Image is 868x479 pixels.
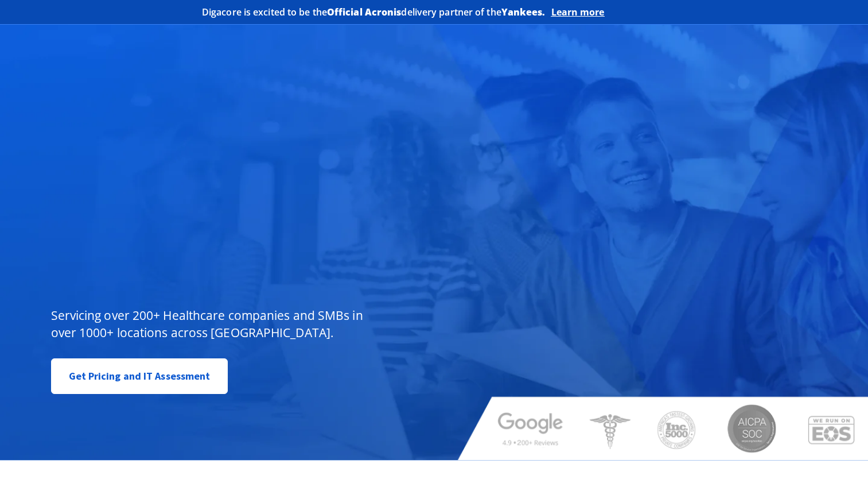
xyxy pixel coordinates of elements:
img: Acronis [610,3,667,20]
p: Servicing over 200+ Healthcare companies and SMBs in over 1000+ locations across [GEOGRAPHIC_DATA]. [51,307,372,341]
b: Yankees. [501,6,546,18]
span: Get Pricing and IT Assessment [69,365,211,388]
b: Official Acronis [327,6,402,18]
a: Learn more [551,6,605,18]
a: Get Pricing and IT Assessment [51,358,228,394]
h2: Digacore is excited to be the delivery partner of the [202,7,546,17]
